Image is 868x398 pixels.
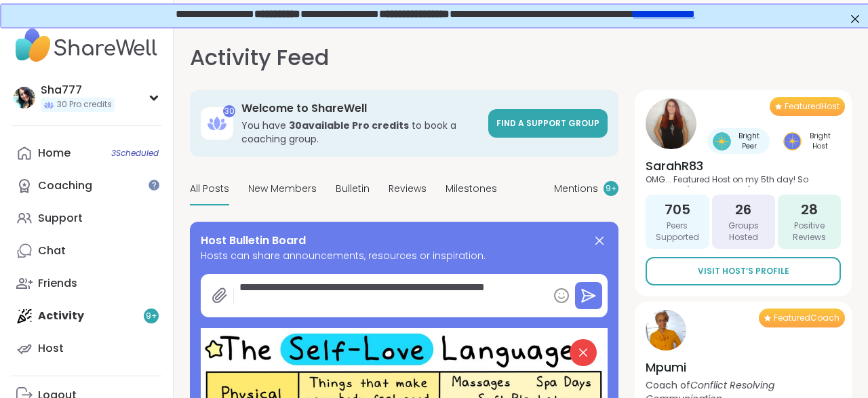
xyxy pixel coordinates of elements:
[698,265,789,277] span: Visit Host’s Profile
[651,220,703,243] span: Peers Supported
[190,182,229,196] span: All Posts
[389,182,427,196] span: Reviews
[11,22,162,69] img: ShareWell Nav Logo
[11,332,162,365] a: Host
[11,235,162,267] a: Chat
[289,119,409,132] b: 30 available Pro credit s
[606,183,617,195] span: 9 +
[646,257,841,285] a: Visit Host’s Profile
[38,341,64,356] div: Host
[38,146,71,161] div: Home
[665,200,690,219] span: 705
[717,220,770,243] span: Groups Hosted
[785,101,840,112] span: Featured Host
[14,87,35,108] img: Sha777
[734,131,764,151] span: Bright Peer
[646,359,841,376] h4: Mpumi
[190,41,329,74] h1: Activity Feed
[38,178,92,193] div: Coaching
[554,182,598,196] span: Mentions
[804,131,835,151] span: Bright Host
[11,267,162,300] a: Friends
[336,182,370,196] span: Bulletin
[11,202,162,235] a: Support
[223,105,235,117] div: 30
[735,200,751,219] span: 26
[149,180,159,191] iframe: Spotlight
[248,182,317,196] span: New Members
[801,200,818,219] span: 28
[38,276,77,291] div: Friends
[446,182,497,196] span: Milestones
[57,99,112,111] span: 30 Pro credits
[783,220,835,243] span: Positive Reviews
[488,109,608,138] a: Find a support group
[646,157,841,174] h4: SarahR83
[201,233,306,249] span: Host Bulletin Board
[783,132,802,151] img: Bright Host
[11,137,162,170] a: Home3Scheduled
[201,249,608,263] span: Hosts can share announcements, resources or inspiration.
[241,119,480,146] h3: You have to book a coaching group.
[111,148,159,159] span: 3 Scheduled
[241,101,480,116] h3: Welcome to ShareWell
[646,174,841,186] p: OMG... Featured Host on my 5th day! So exciting!!! [PERSON_NAME], do I ever love this community o...
[496,117,599,129] span: Find a support group
[646,310,686,351] img: Mpumi
[38,211,83,226] div: Support
[646,98,696,149] img: SarahR83
[38,243,66,258] div: Chat
[11,170,162,202] a: Coaching
[41,83,115,98] div: Sha777
[713,132,731,151] img: Bright Peer
[774,313,840,323] span: Featured Coach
